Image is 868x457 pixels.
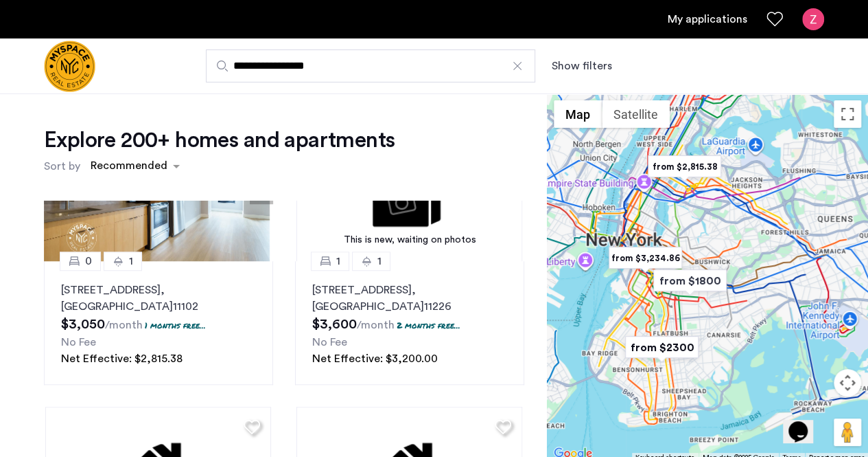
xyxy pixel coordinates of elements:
span: $3,600 [312,317,357,331]
ng-select: sort-apartment [84,154,187,179]
button: Show street map [554,100,602,128]
button: Show or hide filters [552,58,612,74]
div: from $2300 [620,332,704,363]
a: My application [668,11,747,27]
a: 01[STREET_ADDRESS], [GEOGRAPHIC_DATA]111021 months free...No FeeNet Effective: $2,815.38 [44,261,273,385]
img: logo [44,41,95,92]
button: Show satellite imagery [602,100,670,128]
sub: /month [105,320,143,331]
div: from $1800 [648,265,732,296]
p: [STREET_ADDRESS] 11226 [312,282,507,315]
input: Apartment Search [206,49,535,82]
p: 1 months free... [145,320,206,331]
div: from $2,815.38 [642,151,727,182]
a: 11[STREET_ADDRESS], [GEOGRAPHIC_DATA]112262 months free...No FeeNet Effective: $3,200.00 [295,261,524,385]
span: $3,050 [61,317,105,331]
span: 1 [377,253,382,269]
span: No Fee [312,337,347,348]
div: from $3,234.86 [603,243,688,274]
button: Toggle fullscreen view [834,100,861,128]
h1: Explore 200+ homes and apartments [44,126,395,154]
iframe: chat widget [783,402,827,443]
label: Sort by [44,158,80,175]
div: Recommended [89,157,167,177]
span: Net Effective: $3,200.00 [312,353,438,364]
button: Drag Pegman onto the map to open Street View [834,419,861,446]
p: [STREET_ADDRESS] 11102 [61,282,256,315]
a: Favorites [766,11,783,27]
span: 1 [336,253,340,269]
p: 2 months free... [397,320,460,331]
span: Net Effective: $2,815.38 [61,353,183,364]
button: Map camera controls [834,369,861,397]
span: No Fee [61,337,96,348]
img: user [802,8,824,30]
a: Cazamio logo [44,41,95,92]
span: 0 [85,253,92,269]
span: 1 [129,253,133,269]
div: This is new, waiting on photos [303,233,515,247]
sub: /month [357,320,395,331]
